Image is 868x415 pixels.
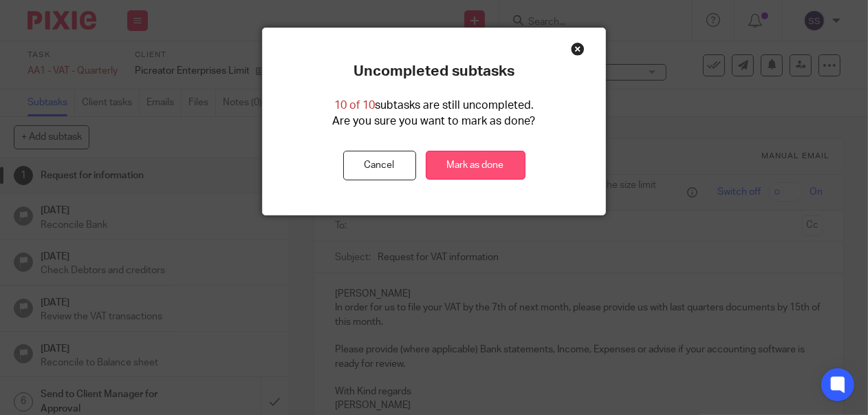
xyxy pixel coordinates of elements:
[334,98,534,114] p: subtasks are still uncompleted.
[426,151,525,180] a: Mark as done
[354,63,514,81] p: Uncompleted subtasks
[334,100,375,111] span: 10 of 10
[343,151,416,180] button: Cancel
[333,114,536,129] p: Are you sure you want to mark as done?
[571,42,585,56] div: Close this dialog window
